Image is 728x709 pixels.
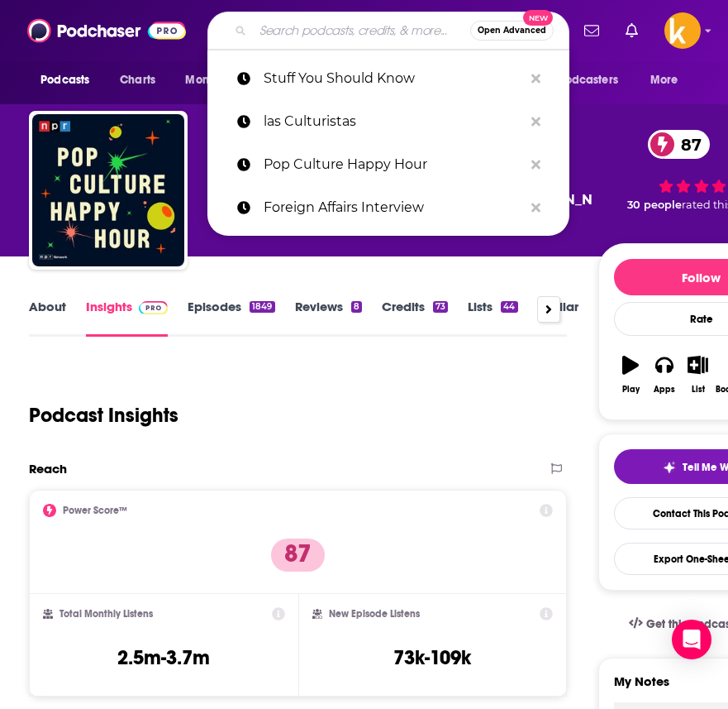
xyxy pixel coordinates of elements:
span: Logged in as sshawan [664,12,701,49]
a: Reviews8 [295,299,362,337]
p: Foreign Affairs Interview [264,186,523,229]
a: Similar [538,299,578,337]
span: 87 [664,130,710,159]
a: About [29,299,66,337]
p: 87 [271,539,325,572]
a: Foreign Affairs Interview [207,186,569,229]
a: Show notifications dropdown [578,17,606,45]
div: Search podcasts, credits, & more... [207,12,569,50]
span: Open Advanced [478,26,546,35]
div: Open Intercom Messenger [672,620,711,659]
img: Pop Culture Happy Hour [32,114,184,266]
a: Stuff You Should Know [207,57,569,100]
a: Charts [109,65,165,96]
div: List [692,385,705,395]
img: Podchaser Pro [139,301,168,314]
h3: 73k-109k [393,645,471,670]
h2: Reach [29,461,67,477]
button: Show profile menu [664,12,701,49]
button: Apps [647,345,681,405]
button: open menu [639,65,699,96]
div: 44 [501,301,517,313]
div: 73 [433,301,448,313]
span: Podcasts [40,69,89,92]
div: Play [622,385,640,395]
div: 8 [351,301,362,313]
span: Monitoring [185,69,244,92]
span: New [523,10,553,26]
img: tell me why sparkle [663,461,676,474]
a: 87 [648,130,710,159]
a: Episodes1849 [188,299,274,337]
h2: Power Score™ [63,505,127,516]
a: Show notifications dropdown [619,17,645,45]
h3: 2.5m-3.7m [117,645,210,670]
div: Apps [654,385,675,395]
h2: New Episode Listens [329,608,420,620]
button: List [681,345,715,405]
button: Play [614,345,648,405]
span: More [650,69,678,92]
div: 1849 [250,301,274,313]
button: Open AdvancedNew [470,21,554,41]
img: User Profile [664,12,701,49]
button: open menu [29,65,111,96]
span: 30 people [627,199,682,211]
p: las Culturistas [264,100,523,143]
button: open menu [174,65,265,96]
a: Pop Culture Happy Hour [207,143,569,186]
a: Lists44 [468,299,517,337]
h1: Podcast Insights [29,403,178,428]
h2: Total Monthly Listens [59,608,153,620]
img: Podchaser - Follow, Share and Rate Podcasts [27,15,186,46]
p: Pop Culture Happy Hour [264,143,523,186]
input: Search podcasts, credits, & more... [253,17,470,44]
span: For Podcasters [539,69,618,92]
a: Credits73 [382,299,448,337]
a: las Culturistas [207,100,569,143]
button: open menu [528,65,642,96]
a: InsightsPodchaser Pro [86,299,168,337]
p: Stuff You Should Know [264,57,523,100]
span: Charts [120,69,155,92]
